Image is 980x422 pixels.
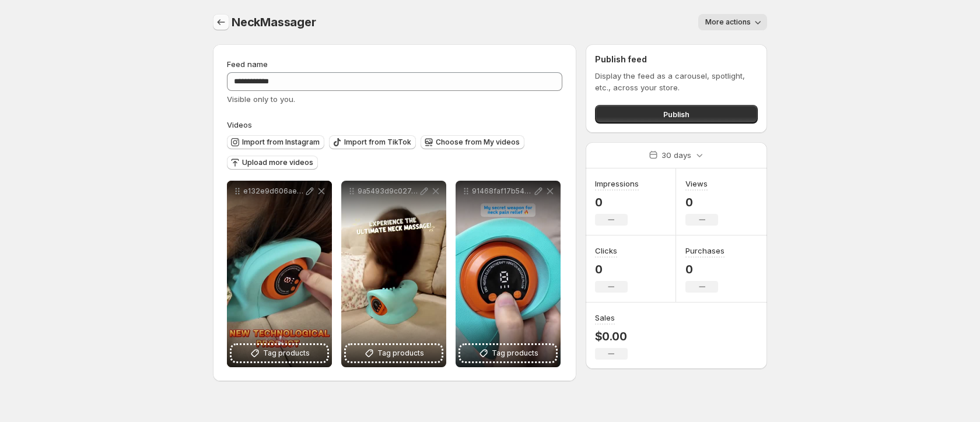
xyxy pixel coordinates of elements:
[661,149,691,161] p: 30 days
[377,347,424,359] span: Tag products
[227,181,332,367] div: e132e9d606ae44bcb2e96fbfd9a201b0Tag products
[213,14,229,30] button: Settings
[663,108,689,120] span: Publish
[595,329,628,343] p: $0.00
[421,135,524,149] button: Choose from My videos
[358,187,418,196] p: 9a5493d9c0274be3af66fc6e0ffd9b23
[341,181,446,367] div: 9a5493d9c0274be3af66fc6e0ffd9b23Tag products
[595,245,617,256] h3: Clicks
[472,187,533,196] p: 91468faf17b549cebcab64fcaaceeeef
[460,345,556,361] button: Tag products
[595,54,758,65] h2: Publish feed
[227,135,324,149] button: Import from Instagram
[685,245,724,256] h3: Purchases
[436,138,520,147] span: Choose from My videos
[242,138,320,147] span: Import from Instagram
[595,105,758,124] button: Publish
[227,59,268,69] span: Feed name
[685,178,708,189] h3: Views
[227,120,252,129] span: Videos
[595,70,758,93] p: Display the feed as a carousel, spotlight, etc., across your store.
[595,195,639,209] p: 0
[595,178,639,189] h3: Impressions
[227,94,295,104] span: Visible only to you.
[698,14,767,30] button: More actions
[232,15,316,29] span: NeckMassager
[595,262,628,276] p: 0
[685,262,724,276] p: 0
[227,156,318,170] button: Upload more videos
[263,347,310,359] span: Tag products
[243,187,304,196] p: e132e9d606ae44bcb2e96fbfd9a201b0
[329,135,416,149] button: Import from TikTok
[685,195,718,209] p: 0
[705,17,751,27] span: More actions
[346,345,442,361] button: Tag products
[456,181,561,367] div: 91468faf17b549cebcab64fcaaceeeefTag products
[242,158,313,167] span: Upload more videos
[595,312,615,323] h3: Sales
[492,347,538,359] span: Tag products
[344,138,411,147] span: Import from TikTok
[232,345,327,361] button: Tag products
